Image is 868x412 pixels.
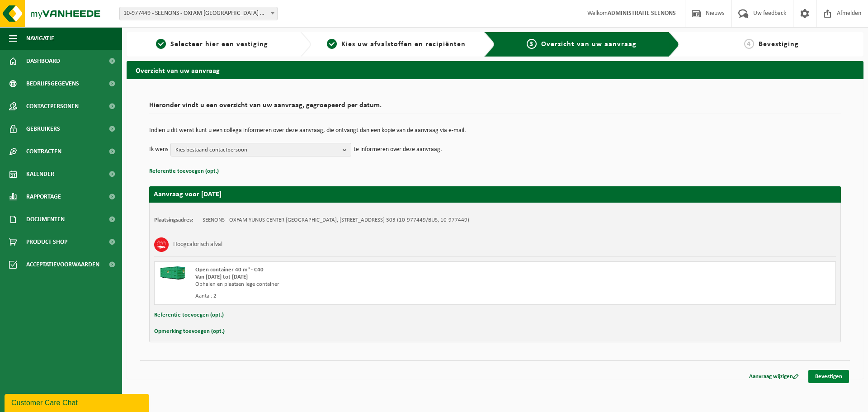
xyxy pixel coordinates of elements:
span: Bevestiging [759,41,799,48]
h2: Hieronder vindt u een overzicht van uw aanvraag, gegroepeerd per datum. [149,102,841,114]
span: Bedrijfsgegevens [26,72,79,95]
p: Ik wens [149,143,168,156]
div: Ophalen en plaatsen lege container [195,281,531,288]
button: Referentie toevoegen (opt.) [149,166,219,177]
span: Overzicht van uw aanvraag [541,41,637,48]
span: 2 [327,39,337,49]
span: Rapportage [26,185,61,208]
span: Acceptatievoorwaarden [26,253,99,276]
p: te informeren over deze aanvraag. [354,143,442,156]
div: Aantal: 2 [195,293,531,300]
a: Bevestigen [808,370,849,383]
span: 4 [744,39,754,49]
span: Gebruikers [26,118,60,140]
span: Selecteer hier een vestiging [170,41,268,48]
span: Navigatie [26,27,54,50]
span: Kies bestaand contactpersoon [175,143,339,157]
span: 3 [527,39,537,49]
button: Opmerking toevoegen (opt.) [154,326,225,337]
a: Aanvraag wijzigen [742,370,806,383]
span: 10-977449 - SEENONS - OXFAM YUNUS CENTER HAREN - HAREN [119,7,278,20]
span: Kies uw afvalstoffen en recipiënten [341,41,466,48]
p: Indien u dit wenst kunt u een collega informeren over deze aanvraag, die ontvangt dan een kopie v... [149,128,841,134]
span: Contracten [26,140,61,163]
iframe: chat widget [5,392,151,412]
td: SEENONS - OXFAM YUNUS CENTER [GEOGRAPHIC_DATA], [STREET_ADDRESS] 303 (10-977449/BUS, 10-977449) [203,217,469,224]
h2: Overzicht van uw aanvraag [127,61,863,79]
strong: Aanvraag voor [DATE] [154,191,222,198]
button: Kies bestaand contactpersoon [170,143,351,156]
span: 10-977449 - SEENONS - OXFAM YUNUS CENTER HAREN - HAREN [120,7,277,20]
span: Documenten [26,208,65,231]
span: Contactpersonen [26,95,79,118]
strong: ADMINISTRATIE SEENONS [608,10,676,17]
h3: Hoogcalorisch afval [173,237,222,252]
button: Referentie toevoegen (opt.) [154,309,224,321]
span: Open container 40 m³ - C40 [195,267,264,273]
img: HK-XC-40-GN-00.png [159,266,186,280]
span: 1 [156,39,166,49]
a: 2Kies uw afvalstoffen en recipiënten [316,39,477,50]
span: Kalender [26,163,54,185]
span: Product Shop [26,231,67,253]
strong: Van [DATE] tot [DATE] [195,274,248,280]
span: Dashboard [26,50,60,72]
a: 1Selecteer hier een vestiging [131,39,293,50]
strong: Plaatsingsadres: [154,217,193,223]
